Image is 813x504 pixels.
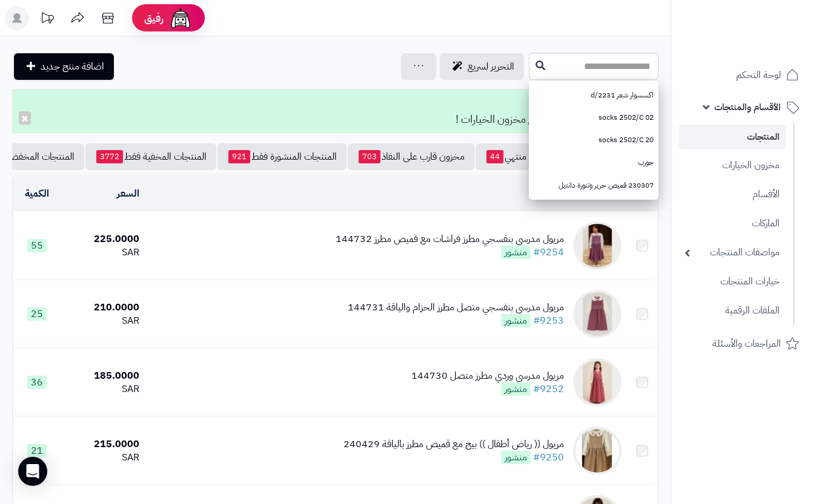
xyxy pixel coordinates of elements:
[348,301,564,315] div: مريول مدرسي بنفسجي متصل مطرز الحزام والياقة 144731
[501,451,531,464] span: منشور
[476,143,564,170] a: مخزون منتهي44
[65,301,139,315] div: 210.0000
[712,335,781,352] span: المراجعات والأسئلة
[679,182,786,208] a: الأقسام
[736,67,781,83] span: لوحة التحكم
[679,125,786,149] a: المنتجات
[348,143,474,170] a: مخزون قارب على النفاذ703
[573,427,622,475] img: مريول (( رياض أطفال )) بيج مع قميص مطرز بالياقة 240429
[679,152,786,178] a: مخزون الخيارات
[19,111,31,125] button: ×
[65,382,139,396] div: SAR
[679,240,786,266] a: مواصفات المنتجات
[27,376,47,389] span: 36
[144,11,164,25] span: رفيق
[228,150,250,163] span: 921
[679,329,806,358] a: المراجعات والأسئلة
[168,6,193,30] img: ai-face.png
[573,290,622,338] img: مريول مدرسي بنفسجي متصل مطرز الحزام والياقة 144731
[65,369,139,383] div: 185.0000
[27,239,47,252] span: 55
[65,246,139,260] div: SAR
[533,382,564,396] a: #9252
[336,232,564,246] div: مريول مدرسي بنفسجي مطرز فراشات مع قميص مطرز 144732
[573,358,622,407] img: مريول مدرسي وردي مطرز متصل 144730
[27,307,47,321] span: 25
[533,245,564,260] a: #9254
[731,33,801,58] img: logo-2.png
[14,53,114,80] a: اضافة منتج جديد
[41,59,104,74] span: اضافة منتج جديد
[85,143,216,170] a: المنتجات المخفية فقط3772
[679,269,786,295] a: خيارات المنتجات
[679,211,786,237] a: الماركات
[533,313,564,328] a: #9253
[96,150,123,163] span: 3772
[529,129,659,151] a: socks 2502/C 20
[468,59,514,74] span: التحرير لسريع
[25,186,49,201] a: الكمية
[679,61,806,90] a: لوحة التحكم
[573,221,622,270] img: مريول مدرسي بنفسجي مطرز فراشات مع قميص مطرز 144732
[359,150,380,163] span: 703
[65,437,139,451] div: 215.0000
[529,151,659,174] a: جورب
[486,150,503,163] span: 44
[501,246,531,259] span: منشور
[65,451,139,465] div: SAR
[117,186,139,201] a: السعر
[529,106,659,129] a: socks 2502/C 02
[217,143,347,170] a: المنتجات المنشورة فقط921
[440,53,524,80] a: التحرير لسريع
[411,369,564,383] div: مريول مدرسي وردي مطرز متصل 144730
[65,232,139,246] div: 225.0000
[679,298,786,324] a: الملفات الرقمية
[529,84,659,106] a: اكسسوار شعر 2231/d
[343,437,564,451] div: مريول (( رياض أطفال )) بيج مع قميص مطرز بالياقة 240429
[12,89,659,133] div: تم التعديل! تمت تحديث مخزون المنتج مع مخزون الخيارات !
[501,382,531,396] span: منشور
[32,6,62,33] a: تحديثات المنصة
[65,314,139,328] div: SAR
[529,174,659,197] a: 230307 قميص حرير وتنورة دانتيل
[501,314,531,327] span: منشور
[714,99,781,116] span: الأقسام والمنتجات
[27,444,47,457] span: 21
[533,450,564,465] a: #9250
[18,457,47,486] div: Open Intercom Messenger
